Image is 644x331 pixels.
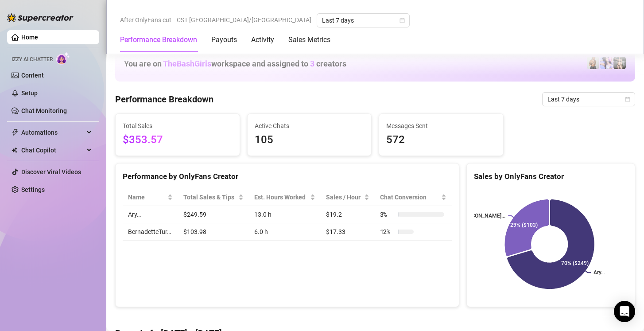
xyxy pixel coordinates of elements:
[120,13,171,27] span: After OnlyFans cut
[251,35,274,45] div: Activity
[177,13,311,27] span: CST [GEOGRAPHIC_DATA]/[GEOGRAPHIC_DATA]
[594,270,605,276] text: Ary…
[461,213,506,219] text: [PERSON_NAME]...
[123,189,178,206] th: Name
[249,206,320,223] td: 13.0 h
[614,301,635,322] div: Open Intercom Messenger
[600,57,613,69] img: Ary
[7,13,74,22] img: logo-BBDzfeDw.svg
[587,57,599,69] img: BernadetteTur
[21,168,81,175] a: Discover Viral Videos
[163,59,211,68] span: TheBashGirls
[178,223,249,241] td: $103.98
[21,72,44,79] a: Content
[115,93,213,105] h4: Performance Breakdown
[380,227,394,237] span: 12 %
[288,35,330,45] div: Sales Metrics
[12,129,19,136] span: thunderbolt
[326,192,362,202] span: Sales / Hour
[123,206,178,223] td: Ary…
[625,97,630,102] span: calendar
[21,90,38,97] a: Setup
[211,35,237,45] div: Payouts
[386,121,496,131] span: Messages Sent
[321,223,375,241] td: $17.33
[613,57,626,69] img: Bonnie
[123,171,452,183] div: Performance by OnlyFans Creator
[21,34,38,41] a: Home
[21,125,84,140] span: Automations
[12,147,17,153] img: Chat Copilot
[310,59,314,68] span: 3
[380,192,440,202] span: Chat Conversion
[183,192,237,202] span: Total Sales & Tips
[255,132,365,148] span: 105
[321,206,375,223] td: $19.2
[254,192,308,202] div: Est. Hours Worked
[400,18,405,23] span: calendar
[375,189,452,206] th: Chat Conversion
[255,121,365,131] span: Active Chats
[178,206,249,223] td: $249.59
[21,107,67,114] a: Chat Monitoring
[128,192,166,202] span: Name
[123,121,233,131] span: Total Sales
[547,93,630,106] span: Last 7 days
[178,189,249,206] th: Total Sales & Tips
[386,132,496,148] span: 572
[21,143,84,157] span: Chat Copilot
[123,132,233,148] span: $353.57
[12,55,53,64] span: Izzy AI Chatter
[123,223,178,241] td: BernadetteTur…
[322,14,404,27] span: Last 7 days
[124,59,346,69] h1: You are on workspace and assigned to creators
[56,52,70,65] img: AI Chatter
[249,223,320,241] td: 6.0 h
[321,189,375,206] th: Sales / Hour
[474,171,628,183] div: Sales by OnlyFans Creator
[21,186,45,193] a: Settings
[120,35,197,45] div: Performance Breakdown
[380,210,394,219] span: 3 %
